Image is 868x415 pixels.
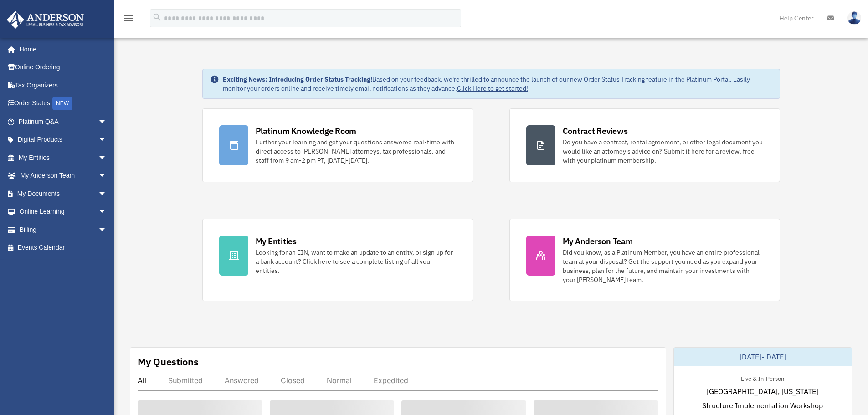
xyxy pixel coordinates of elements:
div: My Entities [256,236,297,247]
a: My Anderson Team Did you know, as a Platinum Member, you have an entire professional team at your... [509,219,780,301]
a: Billingarrow_drop_down [6,220,121,239]
a: Online Ordering [6,58,121,77]
div: My Anderson Team [563,236,633,247]
a: My Entities Looking for an EIN, want to make an update to an entity, or sign up for a bank accoun... [202,219,473,301]
div: Expedited [374,376,408,385]
a: Order StatusNEW [6,94,121,113]
div: Platinum Knowledge Room [256,125,357,137]
span: arrow_drop_down [98,203,116,221]
img: User Pic [847,11,861,25]
a: Events Calendar [6,239,121,257]
a: Online Learningarrow_drop_down [6,203,121,221]
div: My Questions [138,355,199,369]
a: Platinum Q&Aarrow_drop_down [6,113,121,131]
a: My Documentsarrow_drop_down [6,184,121,203]
div: [DATE]-[DATE] [674,348,852,366]
span: arrow_drop_down [98,113,116,131]
a: Contract Reviews Do you have a contract, rental agreement, or other legal document you would like... [509,108,780,182]
span: arrow_drop_down [98,184,116,203]
a: Click Here to get started! [457,84,528,92]
span: arrow_drop_down [98,149,116,167]
a: Home [6,40,116,58]
div: Do you have a contract, rental agreement, or other legal document you would like an attorney's ad... [563,138,763,165]
div: Live & In-Person [734,373,791,383]
a: My Anderson Teamarrow_drop_down [6,167,121,185]
span: arrow_drop_down [98,167,116,185]
div: Based on your feedback, we're thrilled to announce the launch of our new Order Status Tracking fe... [223,75,772,93]
a: Digital Productsarrow_drop_down [6,131,121,149]
div: NEW [52,97,72,110]
img: Anderson Advisors Platinum Portal [4,11,87,29]
div: Did you know, as a Platinum Member, you have an entire professional team at your disposal? Get th... [563,248,763,284]
span: [GEOGRAPHIC_DATA], [US_STATE] [707,386,818,397]
i: search [152,12,162,22]
div: Closed [281,376,305,385]
a: Tax Organizers [6,76,121,94]
div: Normal [327,376,352,385]
span: arrow_drop_down [98,220,116,239]
i: menu [123,13,134,24]
span: Structure Implementation Workshop [702,400,823,411]
span: arrow_drop_down [98,131,116,149]
div: Contract Reviews [563,125,628,137]
div: Looking for an EIN, want to make an update to an entity, or sign up for a bank account? Click her... [256,248,456,275]
a: Platinum Knowledge Room Further your learning and get your questions answered real-time with dire... [202,108,473,182]
div: Further your learning and get your questions answered real-time with direct access to [PERSON_NAM... [256,138,456,165]
a: menu [123,16,134,24]
div: All [138,376,146,385]
div: Answered [225,376,259,385]
strong: Exciting News: Introducing Order Status Tracking! [223,75,372,83]
div: Submitted [168,376,203,385]
a: My Entitiesarrow_drop_down [6,149,121,167]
